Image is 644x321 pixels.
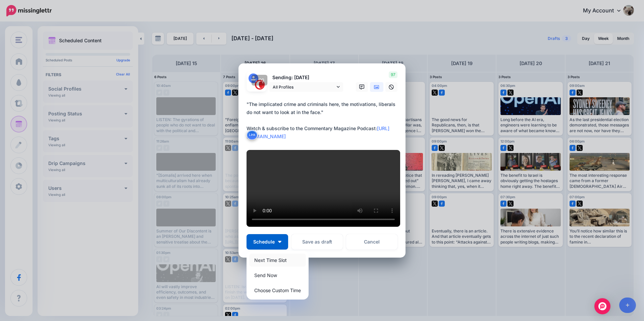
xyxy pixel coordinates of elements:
[346,234,397,250] a: Cancel
[247,125,389,139] mark: [URL][DOMAIN_NAME]
[269,82,343,92] a: All Profiles
[249,269,306,282] a: Send Now
[253,239,275,244] span: Schedule
[247,234,288,250] button: Schedule
[278,241,281,243] img: arrow-down-white.png
[249,284,306,297] a: Choose Custom Time
[247,100,401,141] div: "The implicated crime and criminals here, the motivations, liberals do not want to look at in the...
[249,73,258,83] img: user_default_image.png
[247,130,258,140] button: Link
[249,254,306,267] a: Next Time Slot
[594,298,610,314] div: Open Intercom Messenger
[247,251,309,300] div: Schedule
[291,234,343,250] button: Save as draft
[273,84,335,91] span: All Profiles
[389,71,397,78] span: 97
[269,74,343,82] p: Sending: [DATE]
